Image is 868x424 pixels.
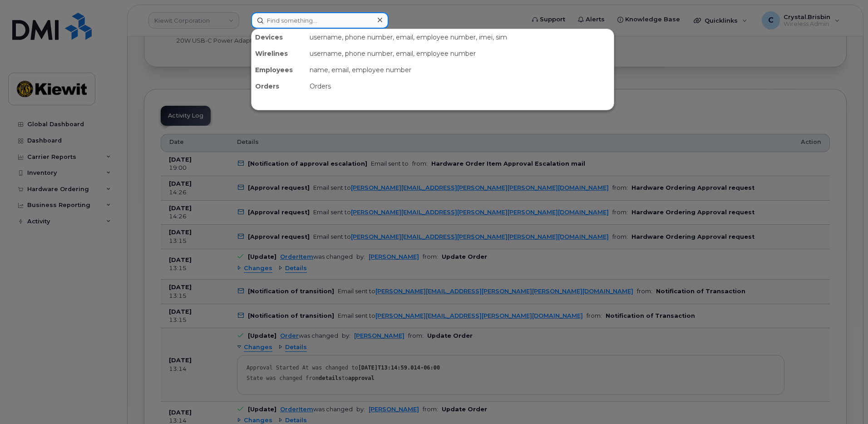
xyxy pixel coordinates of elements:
[251,12,389,29] input: Find something...
[829,385,861,417] iframe: Messenger Launcher
[306,29,614,45] div: username, phone number, email, employee number, imei, sim
[306,78,614,94] div: Orders
[306,62,614,78] div: name, email, employee number
[252,29,306,45] div: Devices
[252,45,306,62] div: Wirelines
[306,45,614,62] div: username, phone number, email, employee number
[252,78,306,94] div: Orders
[252,62,306,78] div: Employees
